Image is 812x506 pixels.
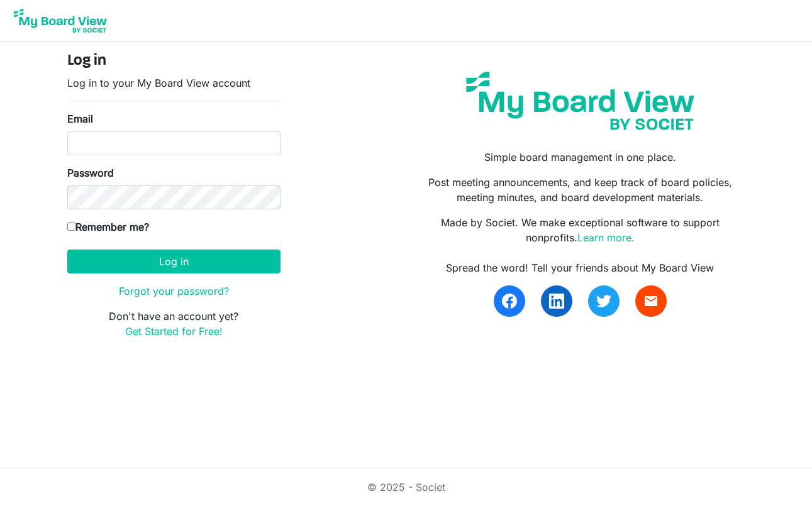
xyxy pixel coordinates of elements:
img: linkedin.svg [549,294,564,309]
a: Forgot your password? [119,285,229,297]
p: Post meeting announcements, and keep track of board policies, meeting minutes, and board developm... [415,175,745,205]
span: email [643,294,659,309]
p: Log in to your My Board View account [67,75,281,91]
h4: Log in [67,52,281,70]
p: Don't have an account yet? [67,309,281,339]
label: Email [67,111,93,126]
p: Simple board management in one place. [415,150,745,165]
a: Get Started for Free! [125,325,223,338]
img: my-board-view-societ.svg [457,62,704,140]
label: Remember me? [67,219,149,234]
button: Log in [67,250,281,273]
input: Remember me? [67,223,75,231]
a: email [635,285,667,317]
img: My Board View Logo [10,5,111,36]
a: © 2025 - Societ [367,481,445,493]
a: Learn more. [577,231,635,244]
p: Made by Societ. We make exceptional software to support nonprofits. [415,215,745,245]
div: Spread the word! Tell your friends about My Board View [415,260,745,275]
label: Password [67,165,114,180]
img: twitter.svg [596,294,611,309]
img: facebook.svg [502,294,517,309]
